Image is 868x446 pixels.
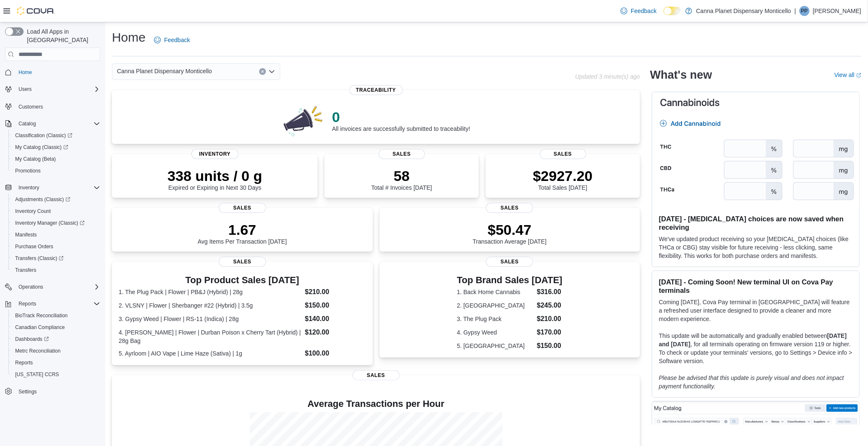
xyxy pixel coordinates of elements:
span: Transfers [12,265,100,275]
h3: Top Product Sales [DATE] [119,275,366,285]
p: Canna Planet Dispensary Monticello [696,6,791,16]
span: Operations [19,284,43,290]
em: Please be advised that this update is purely visual and does not impact payment functionality. [659,374,844,390]
button: BioTrack Reconciliation [8,310,104,321]
button: Inventory Count [8,205,104,217]
span: Sales [486,257,533,267]
button: Clear input [259,68,266,75]
p: Coming [DATE], Cova Pay terminal in [GEOGRAPHIC_DATA] will feature a refreshed user interface des... [659,298,852,323]
dt: 5. [GEOGRAPHIC_DATA] [457,342,534,350]
p: We've updated product receiving so your [MEDICAL_DATA] choices (like THCa or CBG) stay visible fo... [659,235,852,260]
span: Dashboards [15,336,49,342]
div: Expired or Expiring in Next 30 Days [167,167,262,191]
span: Sales [540,149,586,159]
div: Total # Invoices [DATE] [371,167,432,191]
a: Transfers (Classic) [8,252,104,264]
span: My Catalog (Beta) [12,154,100,164]
span: Sales [219,257,266,267]
h1: Home [112,29,146,46]
span: Inventory [15,183,100,193]
img: 0 [281,104,325,137]
a: Inventory Manager (Classic) [8,217,104,229]
a: Dashboards [12,334,52,344]
span: Sales [219,203,266,213]
button: Purchase Orders [8,241,104,252]
span: Reports [15,299,100,309]
a: Inventory Count [12,206,54,216]
dt: 3. Gypsy Weed | Flower | RS-11 (Indica) | 28g [119,315,302,323]
span: Manifests [12,230,100,240]
button: Transfers [8,264,104,276]
span: Metrc Reconciliation [15,348,61,354]
span: PP [801,6,808,16]
div: Total Sales [DATE] [533,167,593,191]
a: BioTrack Reconciliation [12,311,71,321]
button: Catalog [2,118,104,130]
button: [US_STATE] CCRS [8,369,104,380]
button: Inventory [15,183,42,193]
button: Users [15,84,35,94]
span: Settings [19,388,37,395]
a: Dashboards [8,333,104,345]
div: Parth Patel [799,6,810,16]
button: Open list of options [268,68,275,75]
span: Canna Planet Dispensary Monticello [117,66,212,76]
span: Settings [15,386,100,397]
a: Settings [15,387,40,397]
img: Cova [17,7,55,15]
span: Inventory Manager (Classic) [12,218,100,228]
button: Promotions [8,165,104,177]
span: [US_STATE] CCRS [15,371,59,378]
dd: $245.00 [537,300,563,311]
button: Users [2,83,104,95]
a: Customers [15,102,46,112]
p: 58 [371,167,432,184]
a: Feedback [617,3,660,19]
h4: Average Transactions per Hour [119,399,633,409]
a: My Catalog (Classic) [8,141,104,153]
span: Home [15,67,100,77]
span: Promotions [15,167,41,174]
dd: $150.00 [537,341,563,351]
a: Reports [12,358,36,368]
button: Metrc Reconciliation [8,345,104,357]
a: [US_STATE] CCRS [12,369,62,380]
span: Transfers (Classic) [15,255,64,262]
a: Promotions [12,166,44,176]
button: Operations [15,282,47,292]
span: Sales [379,149,425,159]
a: Metrc Reconciliation [12,346,64,356]
dt: 4. [PERSON_NAME] | Flower | Durban Poison x Cherry Tart (Hybrid) | 28g Bag [119,328,302,345]
input: Dark Mode [664,7,681,16]
h2: What's new [650,68,712,82]
p: | [794,6,796,16]
svg: External link [856,73,861,78]
div: All invoices are successfully submitted to traceability! [332,109,470,132]
nav: Complex example [5,63,100,419]
span: Users [19,86,32,93]
span: Metrc Reconciliation [12,346,100,356]
a: Purchase Orders [12,242,57,252]
span: Classification (Classic) [15,132,72,139]
span: Manifests [15,231,37,238]
dd: $140.00 [305,314,366,324]
div: Transaction Average [DATE] [472,221,547,245]
button: Reports [15,299,40,309]
span: My Catalog (Beta) [15,156,56,162]
p: 0 [332,109,470,125]
span: Inventory [191,149,239,159]
a: My Catalog (Beta) [12,154,59,164]
a: Home [15,67,35,77]
p: $2927.20 [533,167,593,184]
span: Customers [19,104,43,110]
span: Traceability [349,85,403,95]
span: My Catalog (Classic) [12,142,100,152]
h3: [DATE] - [MEDICAL_DATA] choices are now saved when receiving [659,215,852,231]
a: My Catalog (Classic) [12,142,72,152]
span: Load All Apps in [GEOGRAPHIC_DATA] [24,27,100,44]
dd: $100.00 [305,348,366,358]
span: Canadian Compliance [12,322,100,332]
span: Purchase Orders [15,243,53,250]
span: Catalog [15,119,100,129]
